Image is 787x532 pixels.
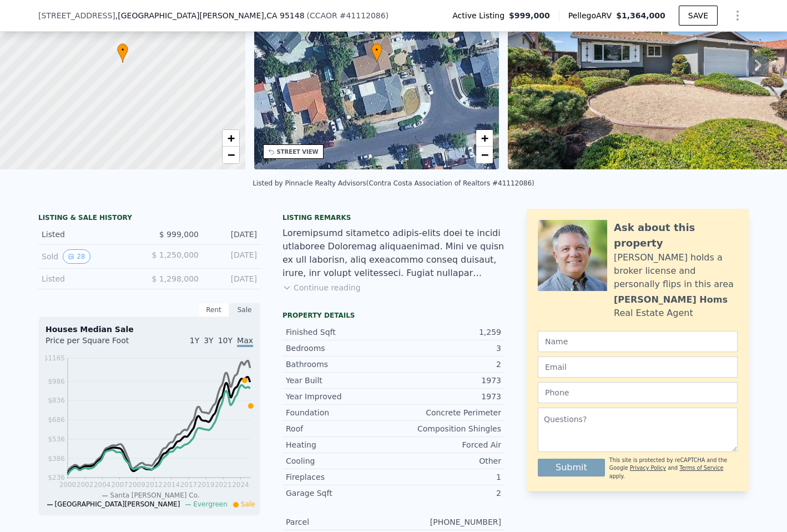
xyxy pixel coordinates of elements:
[393,391,501,402] div: 1973
[42,249,140,264] div: Sold
[152,250,199,259] span: $ 1,250,000
[286,343,393,354] div: Bedrooms
[48,455,65,463] tspan: $386
[94,481,111,489] tspan: 2004
[198,481,215,489] tspan: 2019
[48,397,65,404] tspan: $836
[277,148,319,156] div: STREET VIEW
[393,327,501,338] div: 1,259
[59,481,77,489] tspan: 2000
[286,439,393,450] div: Heating
[63,249,90,264] button: View historical data
[286,327,393,338] div: Finished Sqft
[282,227,505,280] div: Loremipsumd sitametco adipis-elits doei te incidi utlaboree Doloremag aliquaenimad. Mini ve quisn...
[241,500,255,508] span: Sale
[117,45,128,55] span: •
[727,4,749,27] button: Show Options
[609,456,738,480] div: This site is protected by reCAPTCHA and the Google and apply.
[229,303,260,317] div: Sale
[208,273,257,284] div: [DATE]
[393,359,501,370] div: 2
[679,465,723,471] a: Terms of Service
[509,10,550,21] span: $999,000
[614,293,728,307] div: [PERSON_NAME] Homs
[237,336,253,347] span: Max
[48,435,65,443] tspan: $536
[393,375,501,386] div: 1973
[286,516,393,528] div: Parcel
[286,407,393,418] div: Foundation
[44,354,65,362] tspan: $1165
[282,213,505,222] div: Listing remarks
[481,131,488,145] span: +
[538,459,605,476] button: Submit
[264,11,305,20] span: , CA 95148
[208,229,257,240] div: [DATE]
[253,179,534,187] div: Listed by Pinnacle Realty Advisors (Contra Costa Association of Realtors #41112086)
[630,465,666,471] a: Privacy Policy
[393,488,501,499] div: 2
[286,423,393,434] div: Roof
[393,516,501,528] div: [PHONE_NUMBER]
[193,500,227,508] span: Evergreen
[371,43,382,63] div: •
[282,282,361,293] button: Continue reading
[146,481,163,489] tspan: 2012
[180,481,198,489] tspan: 2017
[538,331,738,352] input: Name
[128,481,145,489] tspan: 2009
[38,10,115,21] span: [STREET_ADDRESS]
[286,359,393,370] div: Bathrooms
[286,471,393,483] div: Fireplaces
[371,45,382,55] span: •
[77,481,94,489] tspan: 2002
[393,423,501,434] div: Composition Shingles
[538,357,738,378] input: Email
[208,249,257,264] div: [DATE]
[55,500,180,508] span: [GEOGRAPHIC_DATA][PERSON_NAME]
[42,273,140,284] div: Listed
[218,336,233,345] span: 10Y
[215,481,232,489] tspan: 2021
[48,378,65,385] tspan: $986
[679,6,718,26] button: SAVE
[159,230,199,239] span: $ 999,000
[38,213,260,224] div: LISTING & SALE HISTORY
[227,148,234,162] span: −
[393,471,501,483] div: 1
[616,11,665,20] span: $1,364,000
[481,148,488,162] span: −
[115,10,305,21] span: , [GEOGRAPHIC_DATA][PERSON_NAME]
[340,11,386,20] span: # 41112086
[111,481,128,489] tspan: 2007
[452,10,509,21] span: Active Listing
[286,488,393,499] div: Garage Sqft
[393,407,501,418] div: Concrete Perimeter
[393,439,501,450] div: Forced Air
[223,147,239,163] a: Zoom out
[110,491,199,499] span: Santa [PERSON_NAME] Co.
[223,130,239,147] a: Zoom in
[163,481,180,489] tspan: 2014
[152,274,199,283] span: $ 1,298,000
[117,43,128,63] div: •
[286,375,393,386] div: Year Built
[48,416,65,424] tspan: $686
[476,147,493,163] a: Zoom out
[614,307,693,320] div: Real Estate Agent
[232,481,249,489] tspan: 2024
[286,455,393,466] div: Cooling
[46,335,149,353] div: Price per Square Foot
[282,311,505,320] div: Property details
[227,131,234,145] span: +
[204,336,213,345] span: 3Y
[614,251,738,291] div: [PERSON_NAME] holds a broker license and personally flips in this area
[393,343,501,354] div: 3
[42,229,140,240] div: Listed
[568,10,617,21] span: Pellego ARV
[310,11,337,20] span: CCAOR
[393,455,501,466] div: Other
[286,391,393,402] div: Year Improved
[307,10,389,21] div: ( )
[190,336,199,345] span: 1Y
